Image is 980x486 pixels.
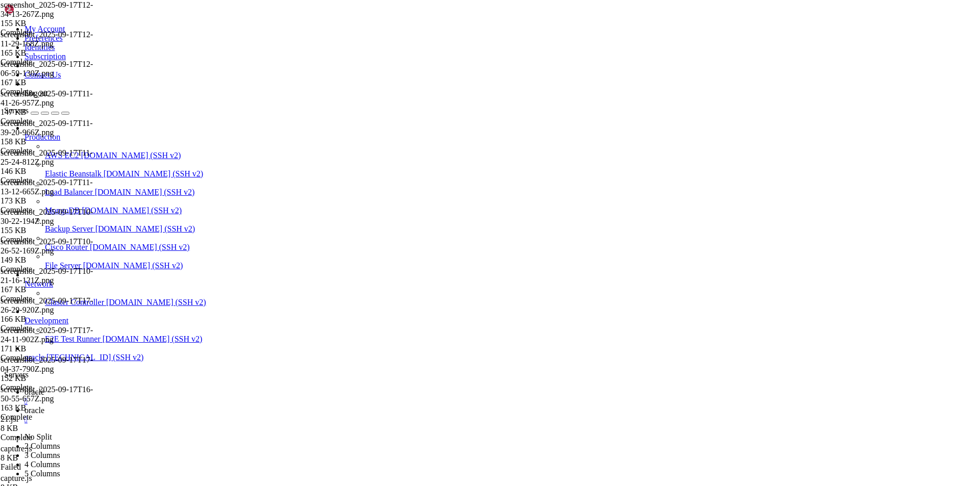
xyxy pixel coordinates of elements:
div: Complete [1,413,97,422]
div: 165 KB [1,48,97,58]
div: Failed [1,463,97,472]
span: screenshot_2025-09-17T12-06-59-130Z.png [1,60,93,78]
span: screenshot_2025-09-17T17-26-29-920Z.png [1,296,93,314]
span: screenshot_2025-09-17T11-25-24-812Z.png [1,148,93,166]
div: Complete [1,353,97,363]
div: 146 KB [1,167,97,176]
span: 21.js [1,415,97,433]
div: 158 KB [1,137,97,146]
div: Complete [1,383,97,392]
div: 155 KB [1,19,97,28]
span: screenshot_2025-09-17T11-39-20-966Z.png [1,119,97,146]
div: 149 KB [1,255,97,265]
span: screenshot_2025-09-17T17-26-29-920Z.png [1,296,97,324]
span: screenshot_2025-09-17T10-21-16-121Z.png [1,267,93,285]
div: 8 KB [1,424,97,433]
div: Complete [1,176,97,185]
div: Complete [1,206,97,215]
span: screenshot_2025-09-17T11-25-24-812Z.png [1,148,97,176]
span: screenshot_2025-09-17T17-04-37-790Z.png [1,355,93,373]
div: Complete [1,235,97,244]
span: screenshot_2025-09-17T17-04-37-790Z.png [1,355,97,383]
span: screenshot_2025-09-17T17-24-11-902Z.png [1,326,97,353]
span: capture.js [1,444,97,463]
span: screenshot_2025-09-17T10-26-52-169Z.png [1,237,97,265]
span: 21.js [1,415,16,423]
span: screenshot_2025-09-17T10-30-22-194Z.png [1,208,97,235]
div: 167 KB [1,285,97,294]
div: Complete [1,324,97,333]
div: Complete [1,294,97,303]
div: Complete [1,87,97,96]
div: Complete [1,117,97,126]
span: screenshot_2025-09-17T16-50-55-657Z.png [1,385,97,413]
div: Complete [1,433,97,442]
div: 167 KB [1,78,97,87]
div: 152 KB [1,374,97,383]
div: Complete [1,28,97,37]
div: 8 KB [1,453,97,463]
div: 173 KB [1,196,97,206]
span: screenshot_2025-09-17T11-39-20-966Z.png [1,119,93,137]
span: screenshot_2025-09-17T10-21-16-121Z.png [1,267,97,294]
span: capture.js [1,444,32,453]
span: screenshot_2025-09-17T12-34-13-267Z.png [1,1,93,18]
span: screenshot_2025-09-17T17-24-11-902Z.png [1,326,93,344]
span: screenshot_2025-09-17T16-50-55-657Z.png [1,385,93,403]
span: screenshot_2025-09-17T11-41-26-957Z.png [1,89,93,107]
div: 155 KB [1,226,97,235]
div: 147 KB [1,108,97,117]
span: screenshot_2025-09-17T12-34-13-267Z.png [1,1,97,28]
span: screenshot_2025-09-17T10-26-52-169Z.png [1,237,93,255]
div: Complete [1,58,97,67]
span: screenshot_2025-09-17T11-41-26-957Z.png [1,89,97,117]
div: 166 KB [1,315,97,324]
span: screenshot_2025-09-17T11-13-12-665Z.png [1,178,97,206]
div: 171 KB [1,344,97,353]
span: screenshot_2025-09-17T12-11-29-168Z.png [1,30,93,48]
span: capture.js [1,474,32,482]
span: screenshot_2025-09-17T11-13-12-665Z.png [1,178,93,196]
div: Complete [1,265,97,274]
div: Complete [1,146,97,156]
span: screenshot_2025-09-17T10-30-22-194Z.png [1,208,93,225]
div: 163 KB [1,403,97,413]
span: screenshot_2025-09-17T12-06-59-130Z.png [1,60,97,87]
span: screenshot_2025-09-17T12-11-29-168Z.png [1,30,97,58]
